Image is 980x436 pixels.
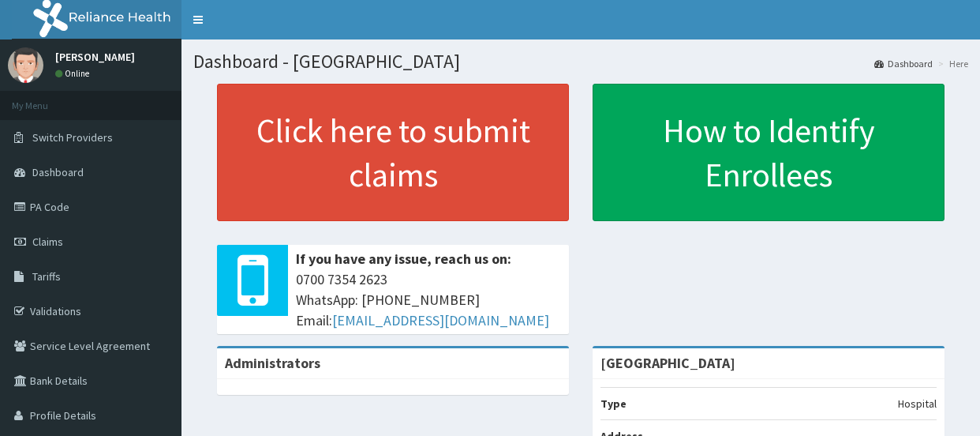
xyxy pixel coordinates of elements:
a: Dashboard [874,57,933,70]
p: [PERSON_NAME] [55,51,135,62]
span: 0700 7354 2623 WhatsApp: [PHONE_NUMBER] Email: [296,269,561,330]
p: Hospital [898,396,937,412]
img: User Image [8,47,43,83]
a: Online [55,68,93,79]
b: If you have any issue, reach us on: [296,250,511,268]
li: Here [934,57,968,70]
span: Tariffs [32,269,61,284]
b: Administrators [225,354,320,372]
a: How to Identify Enrollees [593,84,944,221]
b: Type [600,397,627,411]
h1: Dashboard - [GEOGRAPHIC_DATA] [193,51,968,72]
span: Claims [32,235,63,249]
span: Switch Providers [32,130,113,145]
a: [EMAIL_ADDRESS][DOMAIN_NAME] [332,311,549,329]
a: Click here to submit claims [217,84,569,221]
strong: [GEOGRAPHIC_DATA] [600,354,735,372]
span: Dashboard [32,165,84,179]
